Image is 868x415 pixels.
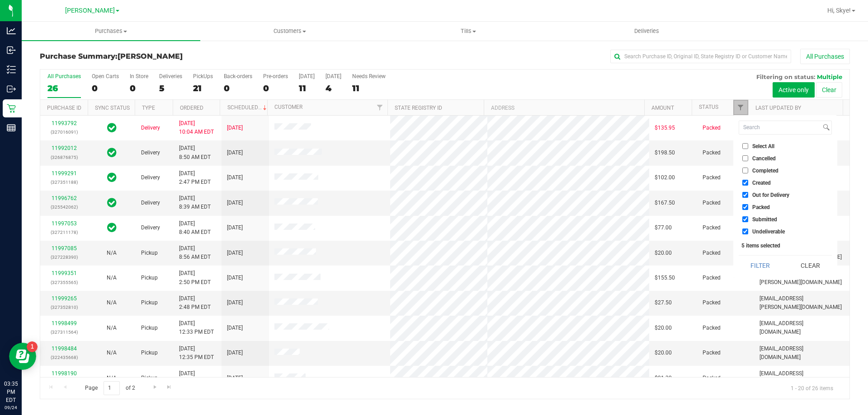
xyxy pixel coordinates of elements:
p: (327228390) [46,253,82,261]
span: Pickup [141,298,158,307]
span: [DATE] 12:33 PM EDT [179,319,214,336]
span: [DATE] [227,349,243,357]
a: 11999265 [52,295,77,302]
span: Filtering on status: [756,73,815,80]
div: [DATE] [299,73,315,79]
span: Completed [752,168,778,173]
button: Clear [816,82,842,98]
span: [DATE] [227,199,243,207]
span: $77.00 [655,224,672,232]
span: Packed [703,224,721,232]
span: Not Applicable [107,275,117,281]
span: $198.50 [655,149,675,157]
div: Pre-orders [263,73,288,79]
p: 09/24 [4,404,18,411]
button: Active only [773,82,815,98]
span: Packed [703,274,721,282]
div: 11 [299,83,315,93]
div: Back-orders [224,73,252,79]
span: [DATE] 8:50 AM EDT [179,144,211,161]
a: State Registry ID [395,105,442,111]
span: [DATE] 11:41 AM EDT [179,369,214,387]
button: N/A [107,274,117,282]
input: Cancelled [742,155,748,161]
span: Packed [752,205,770,210]
button: N/A [107,374,117,382]
span: Purchases [22,27,200,35]
inline-svg: Analytics [7,26,16,35]
a: Go to the last page [163,381,176,393]
span: $20.00 [655,324,672,332]
span: Undeliverable [752,229,785,234]
inline-svg: Retail [7,104,16,113]
div: 5 [159,83,182,93]
a: Amount [651,105,674,111]
button: Filter [739,256,782,275]
input: Submitted [742,216,748,222]
span: In Sync [107,221,117,234]
a: 11998190 [52,370,77,377]
div: 0 [224,83,252,93]
span: Packed [703,199,721,207]
inline-svg: Outbound [7,84,16,93]
span: Not Applicable [107,350,117,356]
input: Packed [742,204,748,210]
span: Pickup [141,274,158,282]
span: Delivery [141,173,160,182]
span: Packed [703,324,721,332]
span: Not Applicable [107,250,117,256]
a: 11993792 [52,120,77,126]
input: Search Purchase ID, Original ID, State Registry ID or Customer Name... [610,50,791,63]
span: [EMAIL_ADDRESS][DOMAIN_NAME] [759,319,844,336]
span: [DATE] 8:40 AM EDT [179,219,211,237]
span: Pickup [141,374,158,382]
span: [DATE] 2:47 PM EDT [179,169,211,187]
p: 03:35 PM EDT [4,380,18,404]
span: Packed [703,149,721,157]
span: [DATE] [227,249,243,257]
div: 4 [325,83,341,93]
span: [DATE] 2:48 PM EDT [179,294,211,312]
span: [DATE] 2:50 PM EDT [179,269,211,286]
inline-svg: Inventory [7,65,16,74]
p: (326876875) [46,153,82,162]
a: Filter [733,100,748,115]
span: Packed [703,124,721,132]
span: Packed [703,349,721,357]
a: 11996762 [52,195,77,201]
p: (322435668) [46,353,82,362]
span: Submitted [752,217,777,222]
div: 11 [352,83,386,93]
a: Ordered [180,105,203,111]
button: N/A [107,298,117,307]
a: 11998499 [52,320,77,326]
span: [PERSON_NAME] [118,52,183,61]
input: Completed [742,168,748,173]
a: 11999291 [52,170,77,177]
a: Purchase ID [47,105,81,111]
div: Open Carts [92,73,119,79]
div: 0 [130,83,148,93]
span: $155.50 [655,274,675,282]
span: Pickup [141,324,158,332]
div: Deliveries [159,73,182,79]
span: [EMAIL_ADDRESS][PERSON_NAME][DOMAIN_NAME] [759,369,844,387]
span: Created [752,180,771,186]
button: N/A [107,324,117,332]
p: (327016091) [46,128,82,136]
p: (325542062) [46,203,82,211]
span: [DATE] [227,324,243,332]
p: (327355565) [46,278,82,287]
span: $27.50 [655,298,672,307]
inline-svg: Reports [7,123,16,132]
div: Needs Review [352,73,386,79]
span: Deliveries [622,27,671,35]
span: [DATE] 8:56 AM EDT [179,244,211,261]
span: In Sync [107,146,117,159]
a: 11992012 [52,145,77,151]
span: Packed [703,374,721,382]
button: N/A [107,349,117,357]
span: Customers [201,27,378,35]
a: Go to the next page [148,381,161,393]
